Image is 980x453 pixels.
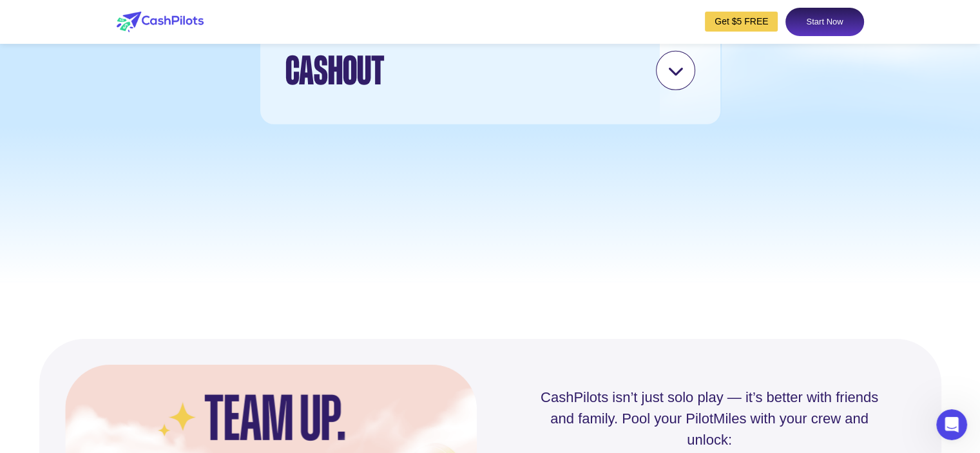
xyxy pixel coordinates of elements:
[705,12,778,32] a: Get $5 FREE
[285,40,385,102] div: Cashout
[785,8,863,36] a: Start Now
[117,12,204,32] img: logo
[936,409,967,440] iframe: Intercom live chat
[532,387,887,450] div: CashPilots isn’t just solo play — it’s better with friends and family. Pool your PilotMiles with ...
